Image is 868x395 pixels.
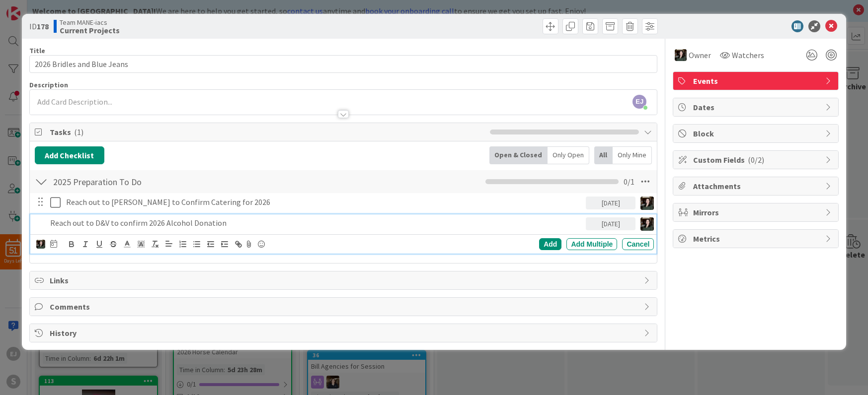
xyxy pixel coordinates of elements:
[50,126,485,138] span: Tasks
[640,217,654,231] img: AB
[586,217,635,230] div: [DATE]
[566,238,617,250] div: Add Multiple
[693,75,820,87] span: Events
[548,146,589,164] div: Only Open
[624,176,634,188] span: 0 / 1
[50,173,273,191] input: Add Checklist...
[50,274,639,286] span: Links
[689,49,711,61] span: Owner
[35,146,104,164] button: Add Checklist
[693,206,820,218] span: Mirrors
[693,180,820,192] span: Attachments
[29,46,45,55] label: Title
[29,55,658,73] input: type card name here...
[539,238,561,250] div: Add
[489,146,548,164] div: Open & Closed
[693,154,820,166] span: Custom Fields
[60,18,120,26] span: Team MANE-iacs
[74,127,83,137] span: ( 1 )
[36,240,45,249] img: AB
[693,101,820,113] span: Dates
[29,20,49,32] span: ID
[37,21,49,31] b: 178
[29,80,68,89] span: Description
[748,155,764,165] span: ( 0/2 )
[60,26,120,34] b: Current Projects
[50,301,639,313] span: Comments
[693,128,820,139] span: Block
[50,327,639,339] span: History
[622,238,654,250] div: Cancel
[613,146,652,164] div: Only Mine
[632,95,646,109] span: EJ
[594,146,613,164] div: All
[640,197,654,210] img: AB
[586,197,635,209] div: [DATE]
[50,217,582,229] p: Reach out to D&V to confirm 2026 Alcohol Donation
[732,49,764,61] span: Watchers
[675,49,687,61] img: AB
[66,197,582,208] p: Reach out to [PERSON_NAME] to Confirm Catering for 2026
[693,233,820,245] span: Metrics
